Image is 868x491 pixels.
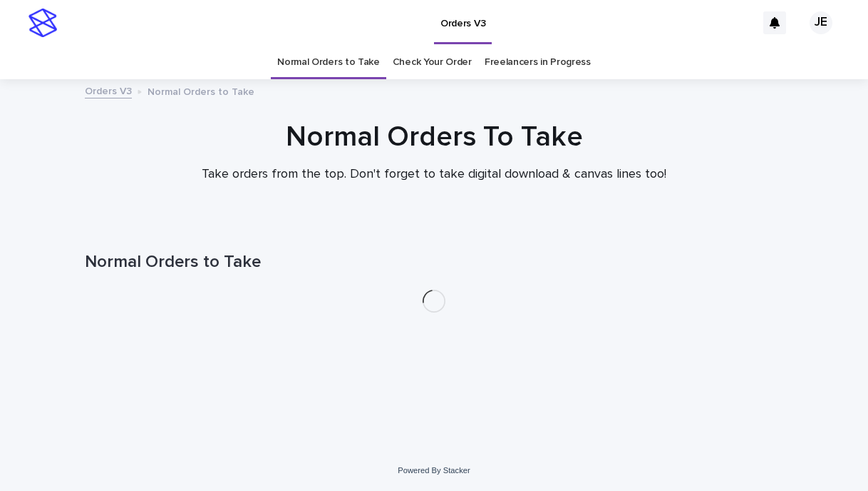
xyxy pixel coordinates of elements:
[29,9,57,37] img: stacker-logo-s-only.png
[148,83,254,98] p: Normal Orders to Take
[398,466,470,475] a: Powered By Stacker
[149,167,719,183] p: Take orders from the top. Don't forget to take digital download & canvas lines too!
[810,11,832,34] div: JE
[85,120,783,154] h1: Normal Orders To Take
[85,82,132,98] a: Orders V3
[485,46,591,79] a: Freelancers in Progress
[393,46,472,79] a: Check Your Order
[85,252,783,273] h1: Normal Orders to Take
[277,46,380,79] a: Normal Orders to Take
